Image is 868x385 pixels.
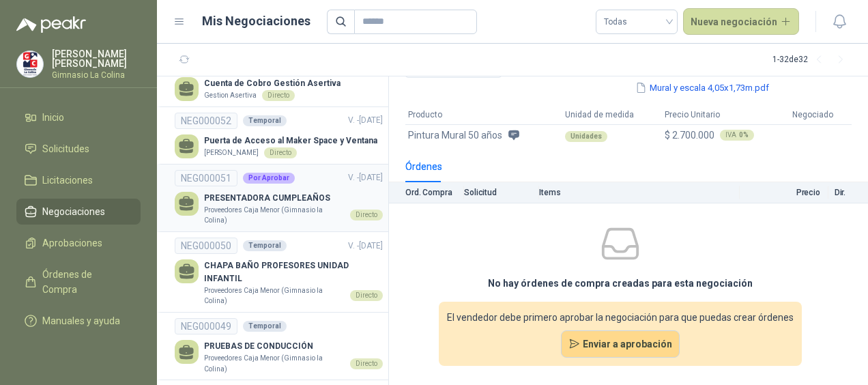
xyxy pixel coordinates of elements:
div: Temporal [243,321,287,332]
th: Solicitud [464,182,539,203]
button: Enviar a aprobación [561,330,680,358]
b: 0 % [739,132,749,139]
p: CHAPA BAÑO PROFESORES UNIDAD INFANTIL [204,259,383,285]
a: NEG000052TemporalV. -[DATE] Puerta de Acceso al Maker Space y Ventana[PERSON_NAME]Directo [175,113,383,158]
p: Gimnasio La Colina [52,71,141,79]
a: Inicio [16,104,141,130]
span: Pintura Mural 50 años [408,128,502,143]
a: NEG000053Por AprobarV. -[DATE] Cuenta de Cobro Gestión AsertivaGestion AsertivaDirecto [175,55,383,101]
a: Solicitudes [16,136,141,162]
div: Temporal [243,115,287,126]
div: Directo [350,210,383,220]
p: [PERSON_NAME] [204,147,259,158]
p: Proveedores Caja Menor (Gimnasio la Colina) [204,353,345,374]
div: 1 - 32 de 32 [772,49,852,71]
a: Aprobaciones [16,230,141,256]
span: Aprobaciones [42,236,102,251]
th: Items [539,182,740,203]
span: Todas [604,12,669,32]
div: NEG000051 [175,170,237,186]
a: NEG000051Por AprobarV. -[DATE] PRESENTADORA CUMPLEAÑOSProveedores Caja Menor (Gimnasio la Colina)... [175,170,383,226]
span: Licitaciones [42,173,93,188]
p: PRESENTADORA CUMPLEAÑOS [204,192,383,205]
div: Directo [350,290,383,301]
th: Dir. [828,182,868,203]
div: Directo [262,90,295,101]
button: Mural y escala 4,05x1,73m.pdf [634,81,770,95]
span: $ 2.700.000 [665,128,714,143]
div: Unidades [565,131,607,142]
th: Negociado [790,106,852,124]
p: Proveedores Caja Menor (Gimnasio la Colina) [204,205,345,226]
div: Directo [264,147,297,158]
p: Proveedores Caja Menor (Gimnasio la Colina) [204,285,345,306]
a: Órdenes de Compra [16,261,141,302]
th: Precio Unitario [662,106,789,124]
span: Órdenes de Compra [42,267,128,297]
div: NEG000050 [175,238,237,254]
p: Puerta de Acceso al Maker Space y Ventana [204,134,377,147]
h3: No hay órdenes de compra creadas para esta negociación [488,276,753,291]
span: V. - [DATE] [348,115,383,125]
span: Negociaciones [42,204,105,219]
img: Logo peakr [16,16,86,33]
span: Solicitudes [42,141,89,156]
p: [PERSON_NAME] [PERSON_NAME] [52,49,141,68]
div: NEG000052 [175,113,237,129]
th: Precio [740,182,828,203]
h1: Mis Negociaciones [202,12,310,31]
span: El vendedor debe primero aprobar la negociación para que puedas crear órdenes [447,310,794,325]
a: Negociaciones [16,199,141,225]
span: V. - [DATE] [348,241,383,251]
th: Producto [405,106,562,124]
a: Manuales y ayuda [16,308,141,334]
p: PRUEBAS DE CONDUCCIÓN [204,340,383,353]
p: Cuenta de Cobro Gestión Asertiva [204,77,341,90]
a: Licitaciones [16,167,141,193]
a: NEG000049TemporalPRUEBAS DE CONDUCCIÓNProveedores Caja Menor (Gimnasio la Colina)Directo [175,318,383,374]
p: Gestion Asertiva [204,90,257,101]
th: Unidad de medida [562,106,662,124]
div: Temporal [243,240,287,251]
div: IVA [720,130,754,141]
div: Por Aprobar [243,173,295,184]
a: NEG000050TemporalV. -[DATE] CHAPA BAÑO PROFESORES UNIDAD INFANTILProveedores Caja Menor (Gimnasio... [175,238,383,306]
div: Órdenes [405,159,442,174]
div: Directo [350,358,383,369]
span: Inicio [42,110,64,125]
th: Ord. Compra [389,182,464,203]
button: Nueva negociación [683,8,800,35]
span: Manuales y ayuda [42,313,120,328]
img: Company Logo [17,51,43,77]
span: V. - [DATE] [348,173,383,182]
div: NEG000049 [175,318,237,334]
